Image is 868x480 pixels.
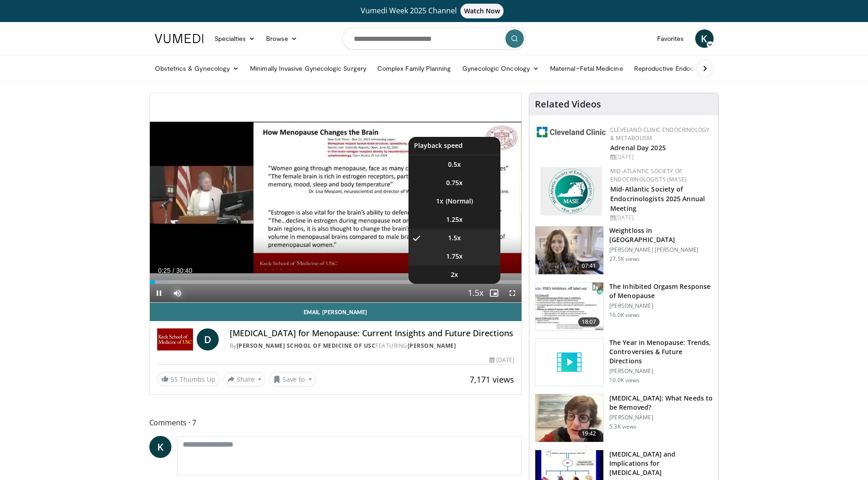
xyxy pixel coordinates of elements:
[609,367,713,375] p: [PERSON_NAME]
[470,374,514,385] span: 7,171 views
[610,126,709,142] a: Cleveland Clinic Endocrinology & Metabolism
[150,93,522,303] video-js: Video Player
[446,252,463,261] span: 1.75x
[535,338,713,387] a: The Year in Menopause: Trends, Controversies & Future Directions [PERSON_NAME] 10.0K views
[609,311,640,319] p: 16.0K views
[149,417,522,429] span: Comments 7
[448,233,461,243] span: 1.5x
[168,284,187,302] button: Mute
[460,4,504,18] span: Watch Now
[609,338,713,366] h3: The Year in Menopause: Trends, Controversies & Future Directions
[610,167,686,183] a: Mid-Atlantic Society of Endocrinologists (MASE)
[535,339,603,386] img: video_placeholder_short.svg
[155,34,204,43] img: VuMedi Logo
[261,29,303,48] a: Browse
[150,284,168,302] button: Pause
[535,394,713,442] a: 19:42 [MEDICAL_DATA]: What Needs to be Removed? [PERSON_NAME] 5.3K views
[609,394,713,412] h3: [MEDICAL_DATA]: What Needs to be Removed?
[173,267,175,274] span: /
[485,284,503,302] button: Enable picture-in-picture mode
[652,29,690,48] a: Favorites
[540,167,602,215] img: f382488c-070d-4809-84b7-f09b370f5972.png.150x105_q85_autocrop_double_scale_upscale_version-0.2.png
[609,282,713,300] h3: The Inhibited Orgasm Response of Menopause
[230,328,515,339] h4: [MEDICAL_DATA] for Menopause: Current Insights and Future Directions
[629,59,783,78] a: Reproductive Endocrinology & [MEDICAL_DATA]
[448,160,461,169] span: 0.5x
[535,226,713,275] a: 07:41 Weightloss in [GEOGRAPHIC_DATA] [PERSON_NAME] [PERSON_NAME] 27.5K views
[157,328,193,350] img: Keck School of Medicine of USC
[446,215,463,224] span: 1.25x
[609,414,713,421] p: [PERSON_NAME]
[695,29,714,48] a: K
[269,372,316,387] button: Save to
[535,394,603,442] img: 4d0a4bbe-a17a-46ab-a4ad-f5554927e0d3.150x105_q85_crop-smart_upscale.jpg
[609,377,640,384] p: 10.0K views
[535,226,603,274] img: 9983fed1-7565-45be-8934-aef1103ce6e2.150x105_q85_crop-smart_upscale.jpg
[610,214,711,222] div: [DATE]
[342,28,526,50] input: Search topics, interventions
[545,59,629,78] a: Maternal–Fetal Medicine
[537,127,606,137] img: 213c7402-bad5-40e9-967c-d17d6c446da1.png.150x105_q85_autocrop_double_scale_upscale_version-0.2.png
[578,261,600,271] span: 07:41
[609,302,713,310] p: [PERSON_NAME]
[609,450,713,477] h3: [MEDICAL_DATA] and Implications for [MEDICAL_DATA]
[609,226,713,244] h3: Weightloss in [GEOGRAPHIC_DATA]
[157,372,220,386] a: 55 Thumbs Up
[609,246,713,254] p: [PERSON_NAME] [PERSON_NAME]
[150,303,522,321] a: Email [PERSON_NAME]
[158,267,170,274] span: 0:25
[457,59,545,78] a: Gynecologic Oncology
[149,59,245,78] a: Obstetrics & Gynecology
[176,267,192,274] span: 30:40
[610,185,705,213] a: Mid-Atlantic Society of Endocrinologists 2025 Annual Meeting
[610,143,666,152] a: Adrenal Day 2025
[578,317,600,327] span: 18:07
[244,59,372,78] a: Minimally Invasive Gynecologic Surgery
[466,284,485,302] button: Playback Rate
[609,423,636,430] p: 5.3K views
[535,282,713,331] a: 18:07 The Inhibited Orgasm Response of Menopause [PERSON_NAME] 16.0K views
[156,4,712,18] a: Vumedi Week 2025 ChannelWatch Now
[489,356,514,364] div: [DATE]
[237,342,376,350] a: [PERSON_NAME] School of Medicine of USC
[230,342,515,350] div: By FEATURING
[446,178,463,187] span: 0.75x
[610,153,711,161] div: [DATE]
[372,59,457,78] a: Complex Family Planning
[223,372,266,387] button: Share
[209,29,261,48] a: Specialties
[197,328,219,350] a: D
[535,99,601,110] h4: Related Videos
[451,270,458,279] span: 2x
[149,436,171,458] a: K
[170,375,178,384] span: 55
[150,280,522,284] div: Progress Bar
[436,197,443,206] span: 1x
[535,282,603,330] img: 283c0f17-5e2d-42ba-a87c-168d447cdba4.150x105_q85_crop-smart_upscale.jpg
[408,342,456,350] a: [PERSON_NAME]
[578,429,600,438] span: 19:42
[609,255,640,263] p: 27.5K views
[503,284,522,302] button: Fullscreen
